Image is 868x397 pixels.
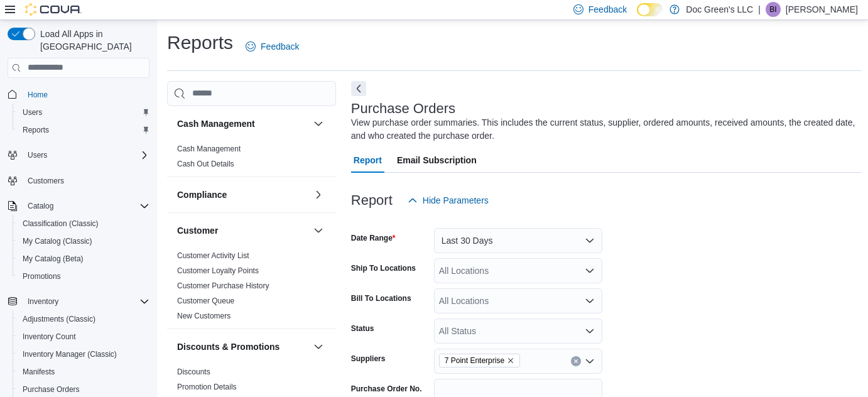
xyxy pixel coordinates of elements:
a: Feedback [241,34,304,59]
span: My Catalog (Beta) [18,251,149,266]
span: My Catalog (Beta) [23,254,84,264]
span: Cash Out Details [177,159,234,169]
span: Inventory Count [18,329,149,344]
button: Reports [13,121,155,139]
span: New Customers [177,311,231,321]
h1: Reports [167,30,233,55]
span: My Catalog (Classic) [23,236,92,246]
span: Classification (Classic) [18,216,149,231]
span: Users [23,148,149,163]
button: Open list of options [585,356,595,366]
img: Cova [25,3,82,16]
a: Customer Queue [177,296,234,305]
span: Customer Loyalty Points [177,266,259,276]
span: Users [28,150,47,160]
h3: Purchase Orders [351,101,455,116]
span: Customer Purchase History [177,281,269,291]
span: Catalog [23,198,149,214]
button: Adjustments (Classic) [13,310,155,328]
input: Dark Mode [637,3,663,16]
span: Discounts [177,367,210,377]
span: Feedback [589,3,627,16]
span: Users [18,105,149,120]
span: 7 Point Enterprise [445,354,504,367]
button: Inventory Manager (Classic) [13,345,155,363]
div: Brandan Isley [766,2,781,17]
span: Customers [23,173,149,188]
a: New Customers [177,312,231,320]
a: My Catalog (Classic) [18,234,97,249]
label: Date Range [351,233,396,243]
p: [PERSON_NAME] [786,2,858,17]
span: BI [769,2,776,17]
button: Discounts & Promotions [177,340,308,353]
button: Last 30 Days [434,228,602,253]
a: Customer Loyalty Points [177,266,259,275]
p: Doc Green's LLC [686,2,753,17]
a: Discounts [177,367,210,376]
label: Suppliers [351,354,386,364]
span: Reports [18,122,149,138]
a: Cash Out Details [177,160,234,168]
button: Discounts & Promotions [311,339,326,354]
button: Users [13,104,155,121]
a: Cash Management [177,144,241,153]
button: Remove 7 Point Enterprise from selection in this group [507,357,514,364]
label: Status [351,324,374,334]
span: Load All Apps in [GEOGRAPHIC_DATA] [35,28,149,53]
h3: Compliance [177,188,227,201]
span: Purchase Orders [18,382,149,397]
span: Classification (Classic) [23,219,99,229]
a: Customer Purchase History [177,281,269,290]
span: Catalog [28,201,53,211]
button: Clear input [571,356,581,366]
span: Inventory [28,296,58,307]
label: Ship To Locations [351,263,416,273]
span: Purchase Orders [23,384,80,394]
button: Compliance [177,188,308,201]
a: Adjustments (Classic) [18,312,100,327]
span: Cash Management [177,144,241,154]
button: Cash Management [311,116,326,131]
button: Hide Parameters [403,188,494,213]
span: Inventory Manager (Classic) [23,349,117,359]
a: Customer Activity List [177,251,249,260]
span: Promotions [23,271,61,281]
span: Inventory Manager (Classic) [18,347,149,362]
button: Inventory [23,294,63,309]
span: Manifests [23,367,55,377]
button: Inventory [3,293,155,310]
button: Users [23,148,52,163]
span: Promotions [18,269,149,284]
button: Inventory Count [13,328,155,345]
a: Inventory Count [18,329,81,344]
button: Open list of options [585,326,595,336]
button: Users [3,146,155,164]
div: View purchase order summaries. This includes the current status, supplier, ordered amounts, recei... [351,116,855,143]
button: Compliance [311,187,326,202]
span: Home [28,90,48,100]
button: Manifests [13,363,155,381]
label: Bill To Locations [351,293,411,303]
a: Home [23,87,53,102]
button: Catalog [3,197,155,215]
button: Classification (Classic) [13,215,155,232]
h3: Report [351,193,393,208]
span: Dark Mode [637,16,637,17]
span: Adjustments (Classic) [18,312,149,327]
button: Next [351,81,366,96]
button: My Catalog (Beta) [13,250,155,268]
a: Classification (Classic) [18,216,104,231]
span: Feedback [261,40,299,53]
span: Inventory [23,294,149,309]
div: Cash Management [167,141,336,177]
span: Hide Parameters [423,194,489,207]
span: My Catalog (Classic) [18,234,149,249]
button: Cash Management [177,117,308,130]
a: Users [18,105,47,120]
a: Promotion Details [177,383,237,391]
a: Reports [18,122,54,138]
h3: Cash Management [177,117,255,130]
span: Report [354,148,382,173]
button: Customers [3,171,155,190]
